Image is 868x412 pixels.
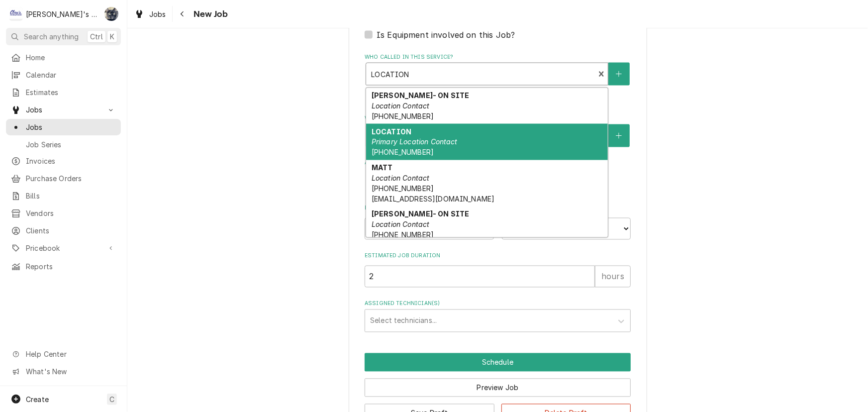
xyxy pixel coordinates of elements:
span: Home [26,52,116,63]
strong: [PERSON_NAME]- ON SITE [372,91,470,100]
a: Jobs [6,119,121,135]
a: Invoices [6,153,121,169]
label: Who called in this service? [365,53,631,61]
em: Location Contact [372,174,430,183]
div: SB [104,7,118,21]
span: Jobs [26,104,101,115]
span: [PHONE_NUMBER] [372,112,434,120]
em: Primary Location Contact [372,138,458,146]
a: Reports [6,258,121,275]
button: Preview Job [365,379,631,397]
span: Jobs [26,122,116,132]
span: Ctrl [90,31,103,42]
a: Calendar [6,67,121,83]
button: Search anythingCtrlK [6,28,121,45]
svg: Create New Contact [616,71,622,78]
div: C [9,7,23,21]
a: Go to Jobs [6,102,121,118]
span: K [110,31,114,42]
button: Schedule [365,353,631,372]
span: Pricebook [26,243,101,253]
span: Reports [26,261,116,272]
label: Is Equipment involved on this Job? [377,29,515,41]
a: Vendors [6,205,121,221]
div: Button Group Row [365,353,631,372]
div: hours [595,266,631,288]
span: Vendors [26,208,116,218]
input: Date [365,218,494,240]
span: [PHONE_NUMBER] [EMAIL_ADDRESS][DOMAIN_NAME] [372,185,494,204]
a: Home [6,49,121,66]
div: Clay's Refrigeration's Avatar [9,7,23,21]
label: Who should the tech(s) ask for? [365,114,631,122]
span: Bills [26,191,116,201]
span: Invoices [26,156,116,166]
span: [PHONE_NUMBER] [372,148,434,157]
a: Clients [6,222,121,239]
button: Create New Contact [608,63,629,86]
span: Estimates [26,87,116,98]
div: [PERSON_NAME]'s Refrigeration [26,9,99,19]
a: Job Series [6,136,121,153]
span: What's New [26,366,115,377]
span: Jobs [149,9,166,19]
div: Assigned Technician(s) [365,300,631,332]
button: Navigate back [175,6,191,22]
label: Estimated Job Duration [365,252,631,260]
a: Go to Help Center [6,346,121,362]
em: Location Contact [372,102,430,110]
span: New Job [191,7,228,21]
span: Search anything [24,31,79,42]
strong: MATT [372,164,393,172]
label: Attachments [365,159,631,167]
em: Location Contact [372,220,430,229]
div: Estimated Job Duration [365,252,631,288]
a: Bills [6,188,121,204]
div: Sarah Bendele's Avatar [104,7,118,21]
span: Purchase Orders [26,173,116,184]
a: Estimates [6,84,121,101]
span: C [109,394,114,405]
a: Jobs [130,6,170,22]
a: Go to Pricebook [6,240,121,256]
span: Create [26,395,49,404]
span: Help Center [26,349,115,359]
label: Estimated Arrival Time [365,205,631,212]
svg: Create New Contact [616,132,622,139]
span: [PHONE_NUMBER] [372,231,434,239]
div: Button Group Row [365,372,631,397]
span: Clients [26,225,116,236]
a: Go to What's New [6,363,121,380]
strong: [PERSON_NAME]- ON SITE [372,210,470,218]
div: Who called in this service? [365,53,631,103]
strong: LOCATION [372,127,411,136]
div: Who should the tech(s) ask for? [365,114,631,147]
button: Create New Contact [608,124,629,147]
div: Estimated Arrival Time [365,205,631,240]
span: Job Series [26,139,116,150]
a: Purchase Orders [6,170,121,187]
div: Attachments [365,159,631,192]
label: Assigned Technician(s) [365,300,631,308]
span: Calendar [26,70,116,80]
